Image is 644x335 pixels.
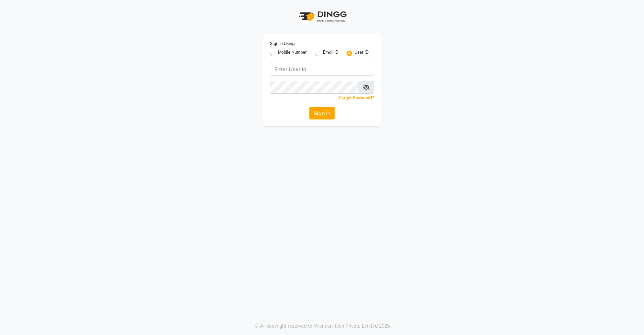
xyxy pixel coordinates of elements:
[323,49,338,57] label: Email ID
[355,49,369,57] label: User ID
[295,7,349,27] img: logo1.svg
[270,41,296,47] label: Sign In Using:
[339,95,374,100] a: Forgot Password?
[278,49,307,57] label: Mobile Number
[309,107,335,119] button: Sign In
[270,63,374,76] input: Username
[270,81,359,94] input: Username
